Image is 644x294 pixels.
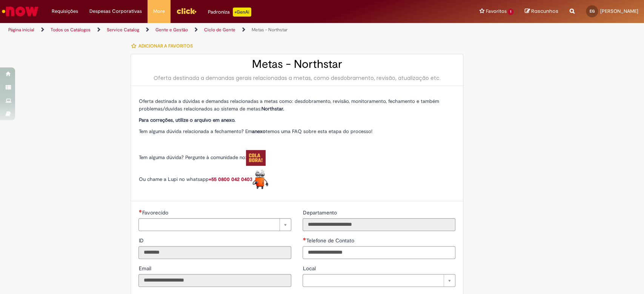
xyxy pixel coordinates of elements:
span: Oferta destinada a dúvidas e demandas relacionadas a metas como: desdobramento, revisão, monitora... [138,98,439,112]
ul: Trilhas de página [6,23,424,37]
a: Página inicial [8,27,34,33]
a: Colabora [246,154,266,161]
img: Colabora%20logo.pngx [246,150,266,166]
input: ID [138,246,291,259]
label: Somente leitura - Email [138,265,152,272]
span: Requisições [52,8,78,15]
strong: Para correções, utilize o arquivo em anexo. [138,117,235,123]
span: More [153,8,165,15]
span: Rascunhos [531,8,558,15]
button: Adicionar a Favoritos [131,38,197,54]
p: +GenAi [233,8,251,17]
a: Limpar campo Favorecido [138,218,291,231]
img: ServiceNow [1,4,40,19]
span: Tem alguma dúvida? Pergunte à comunidade no: [138,154,266,161]
a: Todos os Catálogos [51,27,91,33]
span: Somente leitura - Email [138,265,152,272]
span: Obrigatório Preenchido [303,237,306,240]
a: Limpar campo Local [303,274,455,287]
strong: Northstar. [261,106,284,112]
img: Lupi%20logo.pngx [252,170,269,190]
span: Telefone de Contato [306,237,355,244]
div: Padroniza [208,8,251,17]
label: Somente leitura - Departamento [303,209,338,216]
span: Tem alguma dúvida relacionada a fechamento? Em temos uma FAQ sobre esta etapa do processo! [138,128,372,135]
a: +55 0800 042 0403 [208,176,269,182]
a: Service Catalog [107,27,139,33]
input: Email [138,274,291,287]
span: Necessários - Favorecido [142,209,169,216]
span: Somente leitura - Departamento [303,209,338,216]
span: Ou chame a Lupi no whatsapp [138,176,269,182]
h2: Metas - Northstar [138,58,455,70]
span: Necessários [138,210,142,213]
a: Gente e Gestão [155,27,188,33]
img: click_logo_yellow_360x200.png [176,5,197,17]
span: Local [303,265,317,272]
span: 1 [508,9,513,15]
span: Adicionar a Favoritos [138,43,192,49]
input: Telefone de Contato [303,246,455,259]
span: Favoritos [486,8,506,15]
span: [PERSON_NAME] [600,8,638,14]
a: Rascunhos [525,8,558,15]
input: Departamento [303,218,455,231]
a: Metas - Northstar [252,27,287,33]
label: Somente leitura - ID [138,237,145,244]
strong: anexo [252,128,265,135]
div: Oferta destinada a demandas gerais relacionadas a metas, como desdobramento, revisão, atualização... [138,74,455,82]
span: EG [590,9,595,14]
a: Ciclo de Gente [204,27,235,33]
span: Somente leitura - ID [138,237,145,244]
span: Despesas Corporativas [89,8,142,15]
